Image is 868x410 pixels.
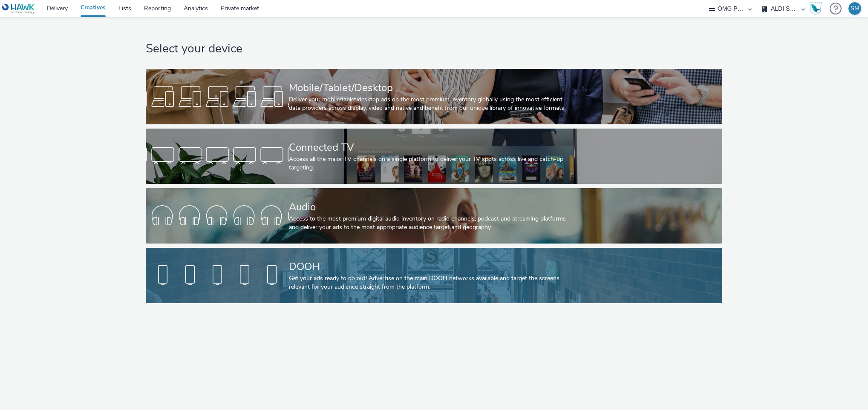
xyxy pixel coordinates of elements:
[289,274,576,292] div: Get your ads ready to go out! Advertise on the main DOOH networks available and target the screen...
[2,3,35,14] img: undefined Logo
[289,215,576,232] div: Access to the most premium digital audio inventory on radio channels, podcast and streaming platf...
[289,155,576,172] div: Access all the major TV channels on a single platform to deliver your TV spots across live and ca...
[146,69,722,124] a: Mobile/Tablet/DesktopDeliver your mobile/tablet/desktop ads on the most premium inventory globall...
[809,2,825,15] a: Hawk Academy
[809,2,822,15] img: Hawk Academy
[289,200,576,215] div: Audio
[146,41,722,57] h1: Select your device
[851,2,859,15] div: SM
[146,188,722,244] a: AudioAccess to the most premium digital audio inventory on radio channels, podcast and streaming ...
[289,80,576,95] div: Mobile/Tablet/Desktop
[289,140,576,155] div: Connected TV
[289,95,576,113] div: Deliver your mobile/tablet/desktop ads on the most premium inventory globally using the most effi...
[289,259,576,274] div: DOOH
[146,129,722,184] a: Connected TVAccess all the major TV channels on a single platform to deliver your TV spots across...
[146,248,722,303] a: DOOHGet your ads ready to go out! Advertise on the main DOOH networks available and target the sc...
